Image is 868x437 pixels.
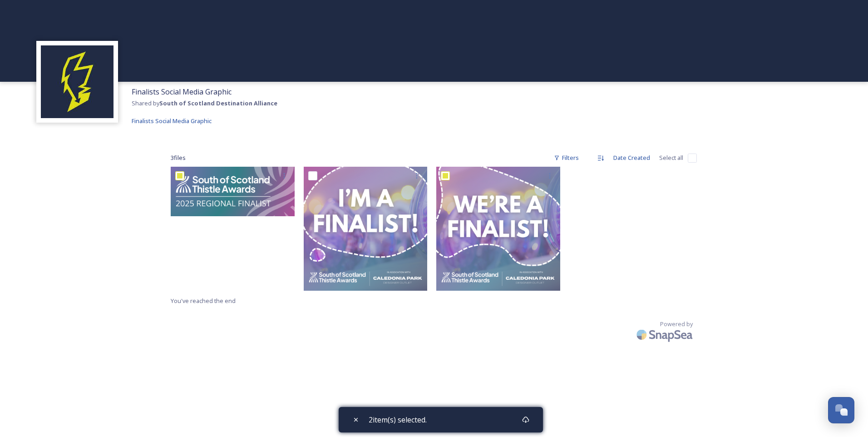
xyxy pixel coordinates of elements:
span: 3 file s [171,154,186,162]
span: Select all [659,154,683,162]
button: Open Chat [828,397,854,423]
img: Regional Finalist.png [171,167,295,216]
span: Finalists Social Media Graphic [132,87,232,97]
img: We're a Finalist.png [436,167,560,291]
span: Shared by [132,99,277,107]
a: Finalists Social Media Graphic [132,115,212,126]
img: images.jpeg [41,45,113,118]
div: Date Created [609,149,655,167]
span: 2 item(s) selected. [369,414,427,425]
span: You've reached the end [171,297,236,305]
span: Powered by [660,320,693,328]
img: SnapSea Logo [634,324,697,345]
img: I'm a Finalist.png [304,167,428,291]
div: Filters [549,149,583,167]
strong: South of Scotland Destination Alliance [159,99,277,107]
span: Finalists Social Media Graphic [132,117,212,125]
